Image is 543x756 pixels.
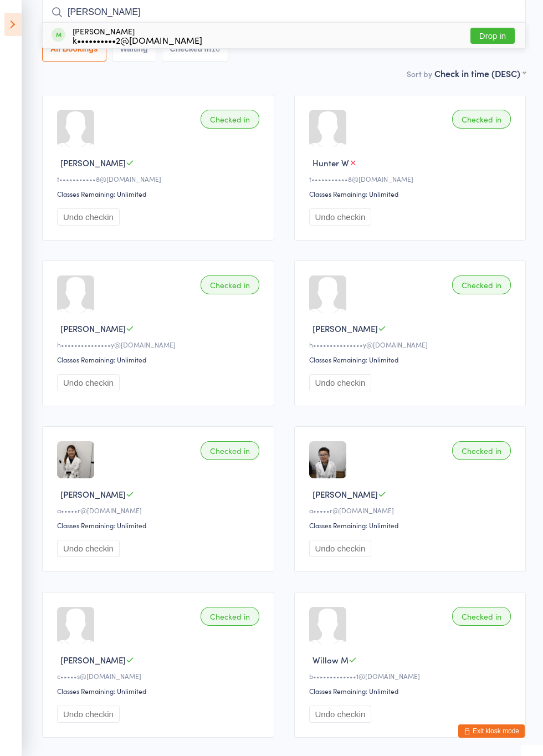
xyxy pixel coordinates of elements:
[201,275,259,294] div: Checked in
[57,540,120,557] button: Undo checkin
[309,505,515,515] div: a•••••r@[DOMAIN_NAME]
[211,44,220,53] div: 16
[201,607,259,626] div: Checked in
[309,706,372,723] button: Undo checkin
[73,35,202,44] div: k••••••••••2@[DOMAIN_NAME]
[309,340,515,349] div: h•••••••••••••••y@[DOMAIN_NAME]
[313,157,349,168] span: Hunter W
[309,189,515,198] div: Classes Remaining: Unlimited
[458,724,525,738] button: Exit kiosk mode
[313,323,378,334] span: [PERSON_NAME]
[313,488,378,500] span: [PERSON_NAME]
[309,441,346,478] img: image1757920225.png
[309,374,372,391] button: Undo checkin
[309,208,372,226] button: Undo checkin
[201,110,259,129] div: Checked in
[57,374,120,391] button: Undo checkin
[57,686,263,696] div: Classes Remaining: Unlimited
[309,540,372,557] button: Undo checkin
[470,28,515,44] button: Drop in
[57,189,263,198] div: Classes Remaining: Unlimited
[57,174,263,183] div: t•••••••••••8@[DOMAIN_NAME]
[57,355,263,364] div: Classes Remaining: Unlimited
[309,520,515,530] div: Classes Remaining: Unlimited
[57,671,263,681] div: c•••••s@[DOMAIN_NAME]
[309,174,515,183] div: t•••••••••••8@[DOMAIN_NAME]
[452,441,511,460] div: Checked in
[313,654,349,666] span: Willow M
[452,275,511,294] div: Checked in
[434,67,526,79] div: Check in time (DESC)
[57,505,263,515] div: a•••••r@[DOMAIN_NAME]
[452,607,511,626] div: Checked in
[309,686,515,696] div: Classes Remaining: Unlimited
[309,671,515,681] div: b•••••••••••••1@[DOMAIN_NAME]
[57,706,120,723] button: Undo checkin
[60,157,126,168] span: [PERSON_NAME]
[60,654,126,666] span: [PERSON_NAME]
[309,355,515,364] div: Classes Remaining: Unlimited
[57,520,263,530] div: Classes Remaining: Unlimited
[57,208,120,226] button: Undo checkin
[407,68,432,79] label: Sort by
[57,340,263,349] div: h•••••••••••••••y@[DOMAIN_NAME]
[60,488,126,500] span: [PERSON_NAME]
[201,441,259,460] div: Checked in
[452,110,511,129] div: Checked in
[60,323,126,334] span: [PERSON_NAME]
[57,441,94,478] img: image1757920303.png
[42,36,106,62] button: All Bookings
[73,27,202,44] div: [PERSON_NAME]
[162,36,228,62] button: Checked in16
[112,36,156,62] button: Waiting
